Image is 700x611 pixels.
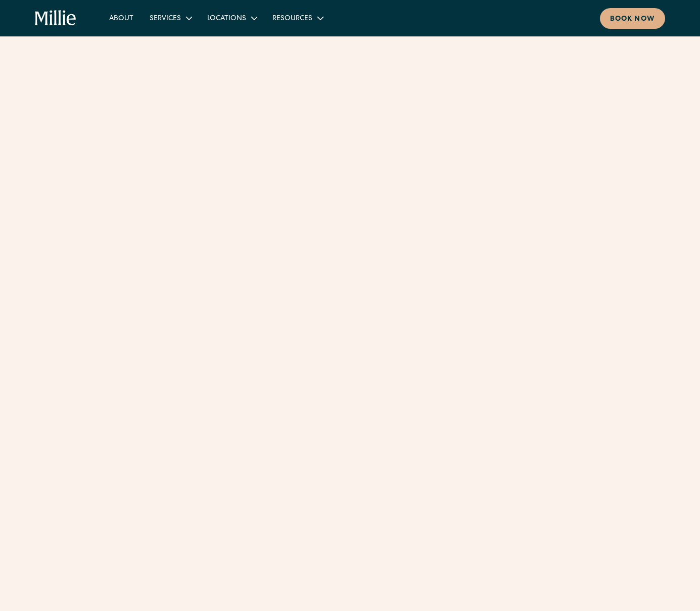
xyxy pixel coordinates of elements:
[207,14,246,24] div: Locations
[150,14,181,24] div: Services
[101,10,142,26] a: About
[142,10,199,26] div: Services
[272,14,312,24] div: Resources
[264,10,331,26] div: Resources
[610,14,655,25] div: Book now
[35,10,76,26] a: home
[600,8,665,29] a: Book now
[199,10,264,26] div: Locations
